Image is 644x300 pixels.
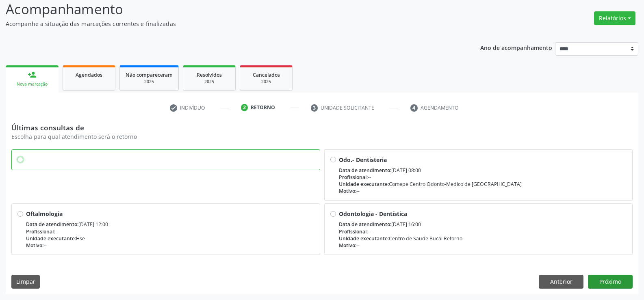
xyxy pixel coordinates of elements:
span: Resolvidos [197,71,222,78]
div: -- [26,228,314,235]
span: Unidade executante: [26,235,76,242]
p: Acompanhe a situação das marcações correntes e finalizadas [6,19,449,28]
span: Agendados [76,71,102,78]
div: [DATE] 08:00 [339,167,627,174]
span: Motivo: [339,242,356,249]
div: -- [339,188,627,194]
div: [DATE] 16:00 [339,221,627,228]
button: Relatórios [594,11,635,25]
span: Data de atendimento: [339,167,391,174]
span: Não compareceram [126,71,173,78]
div: 2 [241,104,248,111]
div: -- [26,242,314,249]
div: Centro de Saude Bucal Retorno [339,235,627,242]
span: Motivo: [26,242,43,249]
div: 2025 [189,79,230,85]
span: Profissional: [339,174,368,181]
div: -- [339,228,627,235]
button: Limpar [11,275,40,289]
div: Nova marcação [11,81,53,87]
p: Escolha para qual atendimento será o retorno [11,132,633,141]
div: [DATE] 12:00 [26,221,314,228]
div: Comepe Centro Odonto-Medico de [GEOGRAPHIC_DATA] [339,181,627,188]
span: Cancelados [253,71,280,78]
div: 2025 [126,79,173,85]
div: Hse [26,235,314,242]
button: Anterior [539,275,583,289]
div: Retorno [251,104,275,111]
div: -- [339,174,627,181]
span: Oftalmologia [26,210,63,218]
span: Data de atendimento: [339,221,391,228]
span: Unidade executante: [339,181,389,188]
span: Motivo: [339,188,356,194]
p: Ano de acompanhamento [480,42,552,52]
div: person_add [28,70,37,79]
span: Odontologia - Dentística [339,210,407,218]
div: 2025 [246,79,286,85]
span: Data de atendimento: [26,221,78,228]
button: Próximo [588,275,633,289]
span: Profissional: [26,228,55,235]
p: Últimas consultas de [11,123,633,132]
span: Odo.- Dentisteria [339,156,387,164]
span: Profissional: [339,228,368,235]
span: Unidade executante: [339,235,389,242]
div: -- [339,242,627,249]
